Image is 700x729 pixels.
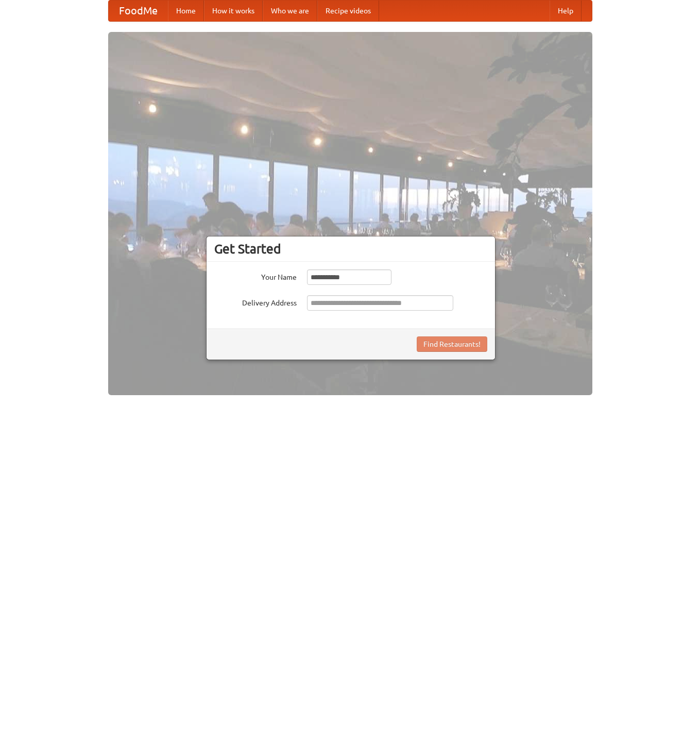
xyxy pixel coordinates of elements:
[214,269,297,282] label: Your Name
[204,1,263,21] a: How it works
[214,241,487,257] h3: Get Started
[263,1,317,21] a: Who we are
[550,1,582,21] a: Help
[417,336,487,352] button: Find Restaurants!
[214,295,297,308] label: Delivery Address
[109,1,168,21] a: FoodMe
[317,1,379,21] a: Recipe videos
[168,1,204,21] a: Home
